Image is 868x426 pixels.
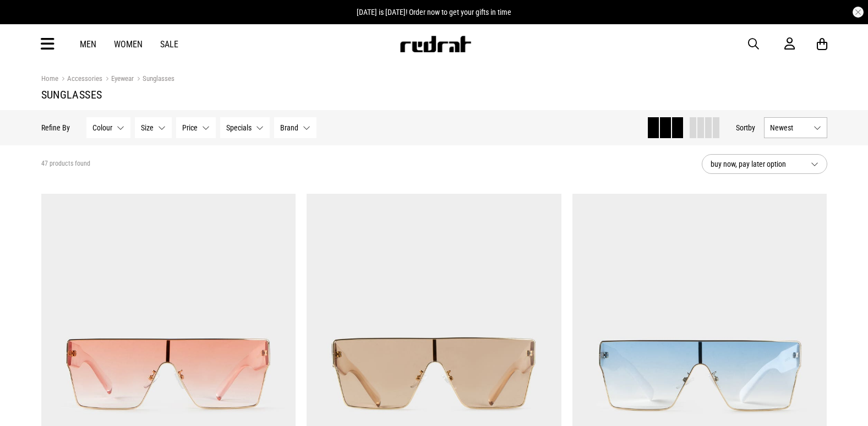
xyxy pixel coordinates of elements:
span: by [748,123,755,132]
button: Sortby [736,121,755,134]
a: Sale [160,39,178,50]
a: Sunglasses [134,74,174,85]
span: 47 products found [41,160,90,168]
button: Brand [274,117,316,138]
button: Price [176,117,216,138]
span: Size [141,123,154,132]
span: Specials [226,123,252,132]
button: Colour [86,117,130,138]
a: Women [114,39,143,50]
img: Redrat logo [399,36,472,52]
p: Refine By [41,123,70,132]
span: Brand [280,123,298,132]
span: Colour [92,123,112,132]
a: Men [80,39,96,50]
span: Price [182,123,198,132]
span: Newest [770,123,809,132]
a: Eyewear [102,74,134,85]
button: Specials [220,117,270,138]
span: buy now, pay later option [711,157,802,171]
button: Size [135,117,172,138]
button: buy now, pay later option [702,154,827,174]
button: Newest [764,117,827,138]
span: [DATE] is [DATE]! Order now to get your gifts in time [357,8,511,17]
h1: Sunglasses [41,88,827,101]
a: Accessories [58,74,102,85]
a: Home [41,74,58,83]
